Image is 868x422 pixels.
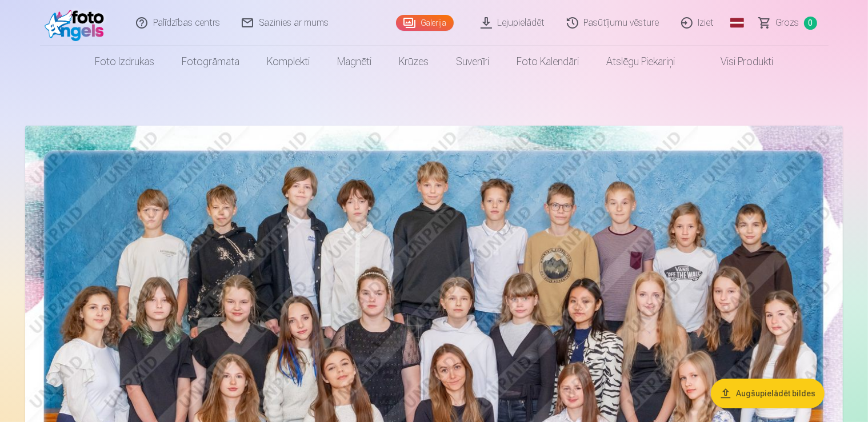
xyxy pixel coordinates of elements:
[253,46,323,78] a: Komplekti
[168,46,253,78] a: Fotogrāmata
[804,17,817,30] span: 0
[385,46,442,78] a: Krūzes
[396,15,454,31] a: Galerija
[711,379,825,408] button: Augšupielādēt bildes
[442,46,503,78] a: Suvenīri
[593,46,689,78] a: Atslēgu piekariņi
[776,16,799,30] span: Grozs
[689,46,787,78] a: Visi produkti
[503,46,593,78] a: Foto kalendāri
[45,5,110,41] img: /fa1
[81,46,168,78] a: Foto izdrukas
[323,46,385,78] a: Magnēti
